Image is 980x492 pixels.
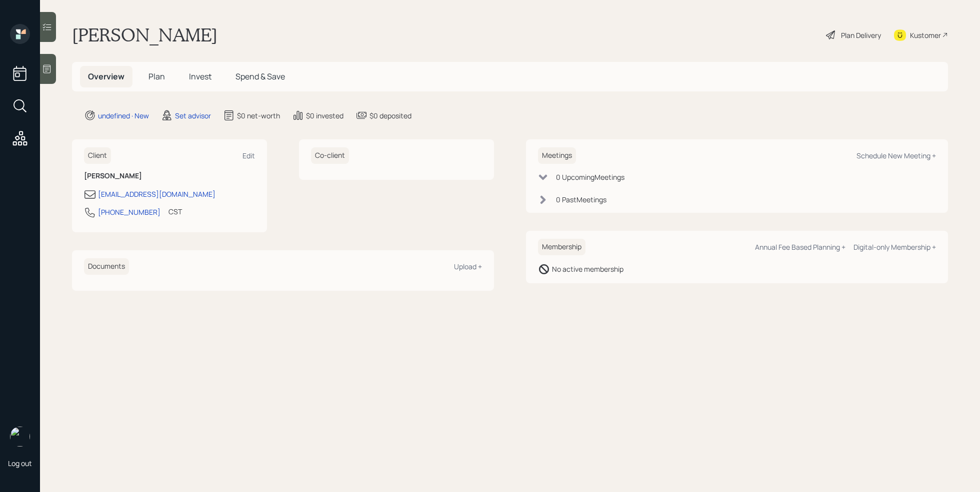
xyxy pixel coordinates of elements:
[237,110,280,121] div: $0 net-worth
[556,194,606,205] div: 0 Past Meeting s
[841,30,881,40] div: Plan Delivery
[538,239,585,255] h6: Membership
[755,242,845,252] div: Annual Fee Based Planning +
[311,147,349,164] h6: Co-client
[10,427,30,447] img: retirable_logo.png
[98,189,215,199] div: [EMAIL_ADDRESS][DOMAIN_NAME]
[168,206,182,217] div: CST
[454,262,482,271] div: Upload +
[910,30,941,40] div: Kustomer
[538,147,576,164] h6: Meetings
[552,264,623,274] div: No active membership
[72,24,217,46] h1: [PERSON_NAME]
[98,110,149,121] div: undefined · New
[88,71,124,82] span: Overview
[84,258,129,275] h6: Documents
[306,110,343,121] div: $0 invested
[8,459,32,468] div: Log out
[84,147,111,164] h6: Client
[556,172,624,182] div: 0 Upcoming Meeting s
[189,71,211,82] span: Invest
[84,172,255,180] h6: [PERSON_NAME]
[242,151,255,160] div: Edit
[235,71,285,82] span: Spend & Save
[148,71,165,82] span: Plan
[369,110,411,121] div: $0 deposited
[853,242,936,252] div: Digital-only Membership +
[98,207,160,217] div: [PHONE_NUMBER]
[856,151,936,160] div: Schedule New Meeting +
[175,110,211,121] div: Set advisor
